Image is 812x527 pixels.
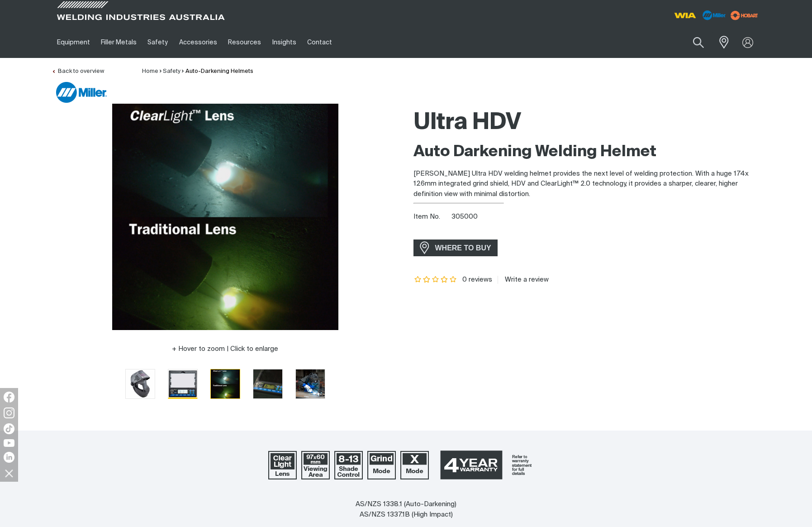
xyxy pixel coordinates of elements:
span: Item No. [413,212,450,222]
nav: Breadcrumb [142,67,253,76]
h1: Ultra HDV [413,108,761,138]
input: Product name or item number... [671,32,713,53]
a: Back to overview [52,68,104,74]
a: Contact [302,27,337,58]
button: Go to slide 5 [295,369,325,399]
a: Write a review [498,276,549,284]
span: 0 reviews [462,276,492,283]
div: AS/NZS 1338.1 (Auto-Darkening) AS/NZS 1337.1B (High Impact) [356,499,456,520]
a: Filler Metals [95,27,142,58]
button: Go to slide 1 [125,369,155,399]
h2: Auto Darkening Welding Helmet [413,142,761,162]
img: Welding Shade 8-12.5 [334,451,363,479]
a: 4 Year Warranty [433,446,544,484]
img: ClearLight Lens Technology [268,451,297,479]
img: Instagram [4,407,14,418]
img: Ultra HDV [211,369,240,398]
button: Go to slide 2 [168,369,198,399]
img: Ultra HDV [112,104,338,330]
a: Equipment [52,27,95,58]
a: Home [142,68,158,74]
button: Go to slide 4 [253,369,283,399]
a: WHERE TO BUY [413,240,498,256]
nav: Main [52,27,584,58]
img: Ultra HDV [168,369,197,398]
img: Ultra HDV [253,369,282,398]
a: Insights [266,27,301,58]
img: TikTok [4,423,14,434]
img: Ultra HDV [126,369,155,398]
img: Ultra HDV [296,369,325,398]
span: 305000 [451,213,478,220]
a: Safety [142,27,173,58]
a: Safety [163,68,180,74]
p: [PERSON_NAME] Ultra HDV welding helmet provides the next level of welding protection. With a huge... [413,169,761,200]
img: Lens X-Mode [400,451,429,479]
span: WHERE TO BUY [429,241,497,255]
span: Rating: {0} [413,277,458,283]
img: miller [728,9,761,22]
button: Hover to zoom | Click to enlarge [166,344,284,355]
img: Lens Grind Mode [367,451,396,479]
a: Resources [223,27,266,58]
button: Go to slide 3 [210,369,240,399]
img: YouTube [4,439,14,447]
button: Search products [683,32,714,53]
img: Facebook [4,392,14,402]
img: LinkedIn [4,452,14,463]
a: Accessories [174,27,223,58]
img: hide socials [1,465,17,481]
a: Auto-Darkening Helmets [185,68,253,74]
img: 97x60mm Viewing Area [301,451,330,479]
